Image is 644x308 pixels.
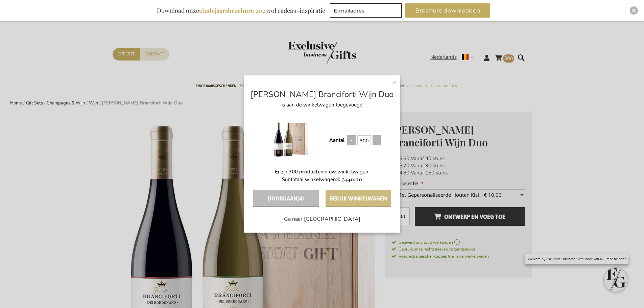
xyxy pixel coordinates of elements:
a: [PERSON_NAME] Branciforti Wijn Duo [249,89,395,100]
div: Download onze vol cadeau-inspiratie [154,3,328,18]
p: Subtotaal winkelwagen: [244,176,400,183]
a: 300 producten [289,168,324,175]
input: E-mailadres [330,3,402,18]
input: Qty [357,135,371,145]
p: is aan de winkelwagen toegevoegd [244,101,400,109]
a: Ga naar [GEOGRAPHIC_DATA] [244,207,400,226]
b: eindejaarsbrochure 2025 [199,6,268,15]
p: Er zijn in uw winkelwagen. [244,168,400,175]
a: Feudi Bordonaro Branciforti Wijn Duo [251,112,329,168]
button: Brochure downloaden [405,3,490,18]
img: Feudi Bordonaro Branciforti Wijn Duo [272,112,309,166]
div: Close [630,6,638,15]
span: € 7.440,00 [337,176,362,183]
button: Bekijk winkelwagen [326,190,391,207]
img: Close [632,8,636,13]
span: Sluiten [392,77,397,87]
form: marketing offers and promotions [330,3,404,20]
label: Aantal [329,135,344,145]
span: (4) [297,193,304,204]
button: Doorgaan(4) [253,190,318,207]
